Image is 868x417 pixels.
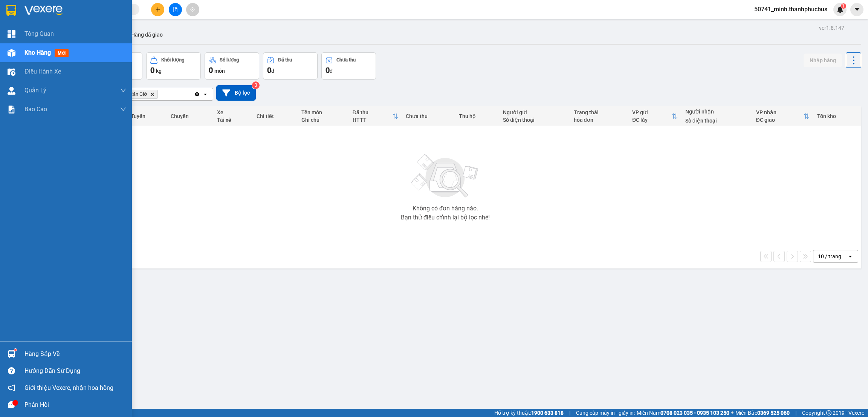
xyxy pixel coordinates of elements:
[14,349,17,351] sup: 1
[752,106,814,126] th: Toggle SortBy
[131,113,164,119] div: Tuyến
[271,68,274,74] span: đ
[336,57,356,63] div: Chưa thu
[120,87,126,94] span: down
[459,113,495,119] div: Thu hộ
[685,109,749,115] div: Người nhận
[220,57,239,63] div: Số lượng
[24,348,126,360] div: Hàng sắp về
[205,52,259,80] button: Số lượng0món
[748,5,833,14] span: 50741_minh.thanhphucbus
[278,57,292,63] div: Đã thu
[24,29,54,38] span: Tổng Quan
[252,81,260,89] sup: 3
[353,109,392,115] div: Đã thu
[123,91,147,97] span: VP Cần Giờ
[756,117,804,123] div: ĐC giao
[349,106,402,126] th: Toggle SortBy
[637,409,729,417] span: Miền Nam
[837,6,844,13] img: icon-new-feature
[576,409,635,417] span: Cung cấp máy in - giấy in:
[574,109,625,115] div: Trạng thái
[574,117,625,123] div: hóa đơn
[146,52,201,80] button: Khối lượng0kg
[24,399,126,411] div: Phản hồi
[842,3,845,9] span: 1
[826,410,831,415] span: copyright
[171,113,209,119] div: Chuyến
[120,106,126,112] span: down
[494,409,564,417] span: Hỗ trợ kỹ thuật:
[321,52,376,80] button: Chưa thu0đ
[202,91,208,97] svg: open
[24,67,61,76] span: Điều hành xe
[847,253,853,259] svg: open
[401,215,490,221] div: Bạn thử điều chỉnh lại bộ lọc nhé!
[8,384,15,391] span: notification
[8,30,15,38] img: dashboard-icon
[24,365,126,377] div: Hướng dẫn sử dụng
[55,49,69,57] span: mới
[531,410,564,416] strong: 1900 633 818
[209,66,213,75] span: 0
[325,66,330,75] span: 0
[8,401,15,408] span: message
[8,87,15,95] img: warehouse-icon
[217,117,249,123] div: Tài xế
[660,410,729,416] strong: 0708 023 035 - 0935 103 250
[119,90,158,99] span: VP Cần Giờ, close by backspace
[406,113,451,119] div: Chưa thu
[8,350,15,358] img: warehouse-icon
[257,113,294,119] div: Chi tiết
[216,85,256,101] button: Bộ lọc
[155,7,160,12] span: plus
[735,409,790,417] span: Miền Bắc
[125,26,169,44] button: Hàng đã giao
[685,118,749,124] div: Số điện thoại
[503,117,566,123] div: Số điện thoại
[731,411,734,414] span: ⚪️
[263,52,318,80] button: Đã thu0đ
[819,24,844,32] div: ver 1.8.147
[24,104,47,114] span: Báo cáo
[850,3,863,16] button: caret-down
[632,109,672,115] div: VP gửi
[214,68,225,74] span: món
[503,109,566,115] div: Người gửi
[569,409,570,417] span: |
[804,54,842,67] button: Nhập hàng
[194,91,200,97] svg: Clear all
[190,7,195,12] span: aim
[169,3,182,16] button: file-add
[301,109,345,115] div: Tên món
[173,7,178,12] span: file-add
[854,6,860,13] span: caret-down
[413,205,478,212] div: Không có đơn hàng nào.
[632,117,672,123] div: ĐC lấy
[841,3,846,9] sup: 1
[217,109,249,115] div: Xe
[8,49,15,57] img: warehouse-icon
[151,3,164,16] button: plus
[24,86,46,95] span: Quản Lý
[8,367,15,374] span: question-circle
[8,68,15,76] img: warehouse-icon
[161,57,184,63] div: Khối lượng
[6,5,16,16] img: logo-vxr
[159,90,160,98] input: Selected VP Cần Giờ.
[817,113,857,119] div: Tồn kho
[8,106,15,113] img: solution-icon
[818,253,841,260] div: 10 / trang
[408,150,483,202] img: svg+xml;base64,PHN2ZyBjbGFzcz0ibGlzdC1wbHVnX19zdmciIHhtbG5zPSJodHRwOi8vd3d3LnczLm9yZy8yMDAwL3N2Zy...
[757,410,790,416] strong: 0369 525 060
[24,383,113,392] span: Giới thiệu Vexere, nhận hoa hồng
[330,68,333,74] span: đ
[353,117,392,123] div: HTTT
[267,66,271,75] span: 0
[795,409,796,417] span: |
[150,92,154,97] svg: Delete
[156,68,162,74] span: kg
[150,66,154,75] span: 0
[756,109,804,115] div: VP nhận
[301,117,345,123] div: Ghi chú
